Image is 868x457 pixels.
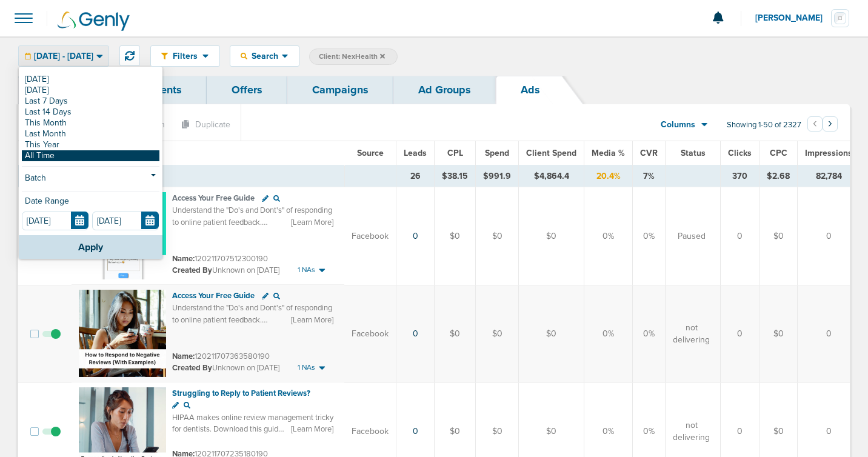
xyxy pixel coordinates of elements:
td: $0 [519,187,584,285]
a: This Month [22,118,159,128]
a: Ads [496,76,565,104]
span: [PERSON_NAME] [755,14,831,22]
span: Created By [172,363,212,373]
span: Showing 1-50 of 2327 [727,120,801,130]
td: 0 [798,285,860,382]
span: Client Spend [526,148,576,158]
span: not delivering [673,322,710,345]
span: Impressions [805,148,852,158]
span: Name: [172,254,195,264]
span: Understand the "Do's and Dont's" of responding to online patient feedback. Download this guide to... [172,205,332,251]
small: Unknown on [DATE] [172,265,279,276]
td: $2.68 [760,165,798,187]
td: $0 [435,285,476,382]
a: All Time [22,150,159,161]
a: Last 14 Days [22,107,159,118]
a: [DATE] [22,74,159,85]
img: Genly [58,12,130,31]
td: $4,864.4 [519,165,584,187]
td: $0 [435,187,476,285]
button: Go to next page [823,116,838,132]
a: This Year [22,139,159,150]
span: Clicks [728,148,752,158]
td: $0 [519,285,584,382]
img: Ad image [79,290,166,377]
td: 0% [584,187,633,285]
a: Last 7 Days [22,96,159,107]
span: Name: [172,352,195,361]
span: Source [357,148,384,158]
td: 20.4% [584,165,633,187]
td: 7% [633,165,666,187]
ul: Pagination [807,118,838,133]
span: Status [681,148,706,158]
td: $0 [476,285,519,382]
a: Batch [22,172,159,187]
a: [DATE] [22,85,159,96]
span: [DATE] - [DATE] [34,52,93,61]
td: 82,784 [798,165,860,187]
span: Search [247,51,282,61]
span: [Learn More] [291,424,333,435]
a: Dashboard [18,76,122,104]
span: Filters [168,51,202,61]
span: Columns [661,119,695,131]
td: $38.15 [435,165,476,187]
span: [Learn More] [291,315,333,325]
small: 120211707512300190 [172,254,268,264]
td: $0 [760,187,798,285]
td: $991.9 [476,165,519,187]
span: 1 NAs [298,362,315,373]
td: 26 [396,165,435,187]
small: 120211707363580190 [172,352,270,361]
span: Client: NexHealth [319,52,385,62]
span: Understand the "Do's and Dont's" of responding to online patient feedback. Download this guide to... [172,303,332,349]
span: CPC [770,148,787,158]
td: 0 [721,285,760,382]
button: Apply [19,235,162,259]
span: [Learn More] [291,217,333,228]
a: Offers [207,76,287,104]
span: Spend [485,148,509,158]
td: 0% [633,285,666,382]
span: Paused [678,230,706,242]
div: Date Range [22,197,159,212]
td: 0% [584,285,633,382]
a: 0 [413,231,418,241]
span: CPL [447,148,463,158]
td: $0 [760,285,798,382]
td: 0 [721,187,760,285]
td: 0 [798,187,860,285]
a: 0 [413,426,418,436]
a: Campaigns [287,76,393,104]
span: 1 NAs [298,265,315,275]
a: 0 [413,329,418,339]
span: Leads [404,148,427,158]
td: Facebook [344,187,396,285]
td: Facebook [344,285,396,382]
td: 0% [633,187,666,285]
a: Clients [122,76,207,104]
span: Access Your Free Guide [172,193,255,203]
a: Last Month [22,128,159,139]
span: Created By [172,265,212,275]
td: 370 [721,165,760,187]
a: Ad Groups [393,76,496,104]
small: Unknown on [DATE] [172,362,279,373]
td: TOTALS ( ) [72,165,344,187]
span: Media % [592,148,625,158]
span: Access Your Free Guide [172,291,255,301]
span: not delivering [673,419,710,443]
td: $0 [476,187,519,285]
span: Struggling to Reply to Patient Reviews? [172,389,310,398]
span: CVR [640,148,658,158]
